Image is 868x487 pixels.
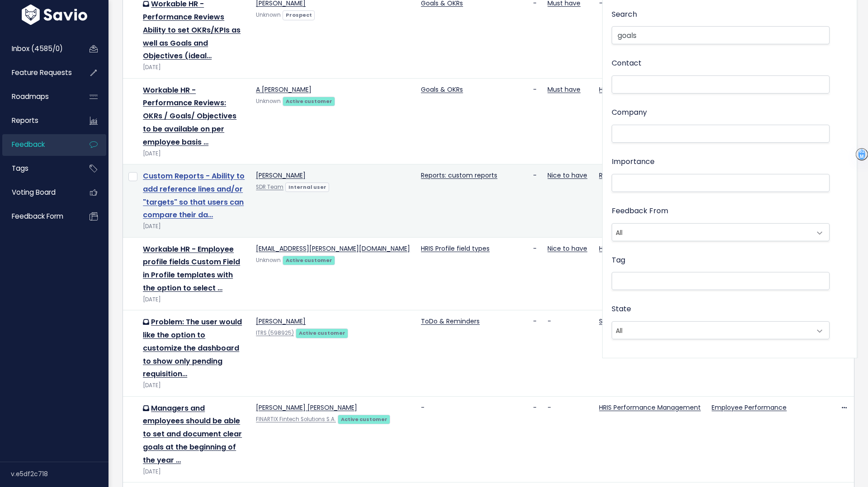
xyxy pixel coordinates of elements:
[285,182,329,191] a: Internal user
[256,85,311,94] a: A [PERSON_NAME]
[256,98,281,105] span: Unknown
[2,158,75,179] a: Tags
[421,85,463,94] a: Goals & OKRs
[143,403,242,465] a: Managers and employees should be able to set and document clear goals at the beginning of the year …
[283,96,335,105] a: Active customer
[612,57,642,70] label: Contact
[12,211,63,221] span: Feedback form
[415,396,503,482] td: -
[2,134,75,155] a: Feedback
[2,86,75,107] a: Roadmaps
[421,317,480,326] a: ToDo & Reminders
[612,321,830,339] span: All
[338,414,390,423] a: Active customer
[283,255,335,264] a: Active customer
[256,171,306,180] a: [PERSON_NAME]
[612,254,625,267] label: Tag
[2,38,75,59] a: Inbox (4585/0)
[286,257,332,264] strong: Active customer
[599,317,654,326] a: Shield & Platform
[503,310,542,396] td: -
[143,222,245,231] div: [DATE]
[19,5,90,25] img: logo-white.9d6f32f41409.svg
[286,98,332,105] strong: Active customer
[2,110,75,131] a: Reports
[12,140,45,149] span: Feedback
[612,155,655,169] label: Importance
[612,224,811,241] span: All
[12,116,38,125] span: Reports
[503,164,542,238] td: -
[12,92,49,101] span: Roadmaps
[612,8,637,21] label: Search
[143,317,242,379] a: Problem: The user would like the option to customize the dashboard to show only pending requisition…
[612,223,830,241] span: All
[143,467,245,477] div: [DATE]
[143,63,245,72] div: [DATE]
[2,62,75,83] a: Feature Requests
[143,381,245,390] div: [DATE]
[143,149,245,159] div: [DATE]
[612,303,631,316] label: State
[256,244,410,253] a: [EMAIL_ADDRESS][PERSON_NAME][DOMAIN_NAME]
[299,329,345,337] strong: Active customer
[256,416,336,423] a: FINARTIX Fintech Solutions S.A.
[599,244,629,253] a: HRIS Core
[143,85,236,147] a: Workable HR - Performance Reviews: OKRs / Goals/ Objectives to be available on per employee basis …
[712,403,787,412] a: Employee Performance
[143,295,245,304] div: [DATE]
[296,328,348,337] a: Active customer
[421,244,490,253] a: HRIS Profile field types
[256,403,357,412] a: [PERSON_NAME] [PERSON_NAME]
[503,237,542,310] td: -
[503,78,542,164] td: -
[547,171,587,180] a: Nice to have
[283,10,315,19] a: Prospect
[2,182,75,203] a: Voting Board
[12,164,28,173] span: Tags
[12,187,56,197] span: Voting Board
[256,11,281,19] span: Unknown
[503,396,542,482] td: -
[599,85,701,94] a: HRIS Performance Management
[542,310,594,396] td: -
[612,205,668,218] label: Feedback From
[143,171,245,220] a: Custom Reports - Ability to add reference lines and/or "targets" so that users can compare their da…
[2,206,75,227] a: Feedback form
[612,26,830,44] input: Search Feedback
[256,257,281,264] span: Unknown
[256,329,294,337] a: ITRS (598925)
[12,68,72,77] span: Feature Requests
[341,416,387,423] strong: Active customer
[12,44,63,53] span: Inbox (4585/0)
[256,317,306,326] a: [PERSON_NAME]
[547,85,580,94] a: Must have
[286,11,312,19] strong: Prospect
[421,171,497,180] a: Reports: custom reports
[256,183,283,191] a: SDR Team
[612,106,647,119] label: Company
[599,171,665,180] a: Reports & Hire (ATS1)
[547,244,587,253] a: Nice to have
[288,183,326,191] strong: Internal user
[612,322,811,339] span: All
[542,396,594,482] td: -
[11,462,108,486] div: v.e5df2c718
[599,403,701,412] a: HRIS Performance Management
[143,244,240,293] a: Workable HR - Employee profile fields Custom Field in Profile templates with the option to select …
